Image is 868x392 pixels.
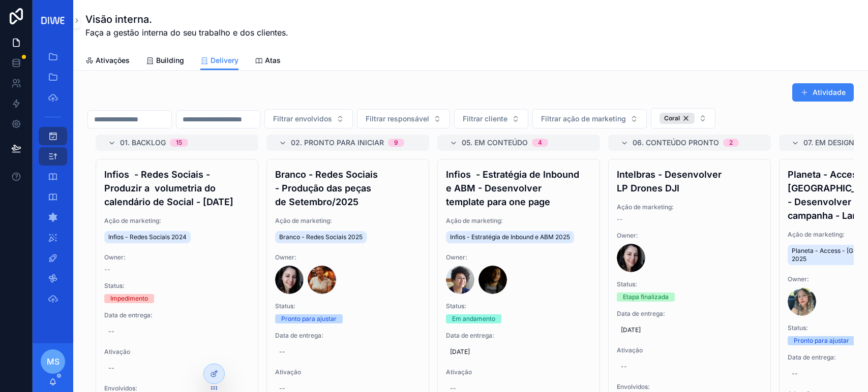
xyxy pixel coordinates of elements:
[541,114,626,124] span: Filtrar ação de marketing
[450,348,587,356] span: [DATE]
[104,282,250,290] span: Status:
[156,55,184,66] span: Building
[651,108,715,128] button: Select Button
[660,113,695,124] button: Unselect 8
[617,346,762,354] span: Ativação
[108,233,187,241] span: Infios - Redes Sociais 2024
[146,51,184,72] a: Building
[275,368,421,376] span: Ativação
[452,314,495,323] div: Em andamento
[792,83,854,102] button: Atividade
[454,109,528,128] button: Select Button
[47,355,59,368] span: MS
[394,139,398,147] div: 9
[110,294,148,303] div: Impedimento
[617,215,623,223] span: --
[275,302,421,310] span: Status:
[446,168,591,209] h4: Infios - Estratégia de Inbound e ABM - Desenvolver template para one page
[33,41,73,321] div: scrollable content
[538,139,542,147] div: 4
[617,168,762,195] h4: Intelbras - Desenvolver LP Drones DJI
[255,51,281,72] a: Atas
[792,370,798,378] div: --
[104,253,250,262] span: Owner:
[729,139,733,147] div: 2
[617,232,762,240] span: Owner:
[265,55,281,66] span: Atas
[104,311,250,319] span: Data de entrega:
[446,217,591,225] span: Ação de marketing:
[104,266,110,274] span: --
[104,217,250,225] span: Ação de marketing:
[200,51,238,71] a: Delivery
[617,203,762,211] span: Ação de marketing:
[275,168,421,209] h4: Branco - Redes Sociais - Produção das peças de Setembro/2025
[664,114,680,122] span: Coral
[617,310,762,318] span: Data de entrega:
[108,328,114,336] div: --
[279,233,363,241] span: Branco - Redes Sociais 2025
[291,138,384,148] span: 02. Pronto para iniciar
[366,114,429,124] span: Filtrar responsável
[279,348,285,356] div: --
[264,109,353,128] button: Select Button
[108,364,114,372] div: --
[104,168,250,209] h4: Infios - Redes Sociais - Produzir a volumetria do calendário de Social - [DATE]
[450,233,570,241] span: Infios - Estratégia de Inbound e ABM 2025
[623,292,669,302] div: Etapa finalizada
[617,280,762,288] span: Status:
[275,332,421,340] span: Data de entrega:
[462,138,528,148] span: 05. Em conteúdo
[120,138,166,148] span: 01. Backlog
[794,336,849,345] div: Pronto para ajustar
[803,138,854,148] span: 07. Em design
[211,55,238,66] span: Delivery
[39,14,67,27] img: App logo
[446,368,591,376] span: Ativação
[446,253,591,262] span: Owner:
[621,326,758,334] span: [DATE]
[532,109,647,128] button: Select Button
[446,332,591,340] span: Data de entrega:
[357,109,450,128] button: Select Button
[633,138,719,148] span: 06. Conteúdo pronto
[617,383,762,391] span: Envolvidos:
[104,348,250,356] span: Ativação
[621,363,627,371] div: --
[275,253,421,262] span: Owner:
[275,217,421,225] span: Ação de marketing:
[463,114,507,124] span: Filtrar cliente
[85,12,288,26] h1: Visão interna.
[273,114,332,124] span: Filtrar envolvidos
[85,26,288,39] span: Faça a gestão interna do seu trabalho e dos clientes.
[446,302,591,310] span: Status:
[85,51,130,72] a: Ativações
[176,139,182,147] div: 15
[96,55,130,66] span: Ativações
[281,314,337,323] div: Pronto para ajustar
